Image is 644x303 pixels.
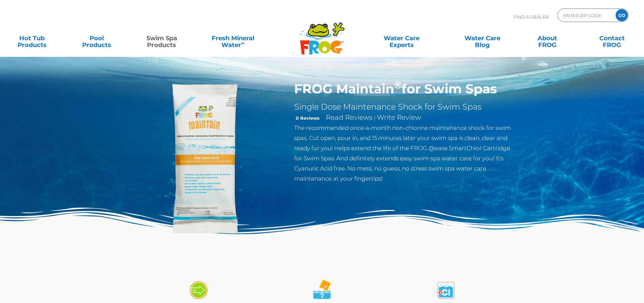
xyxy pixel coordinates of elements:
[522,31,572,45] a: AboutFROG
[434,278,458,302] img: maintain_4-03
[326,113,373,121] a: Read Reviews
[72,31,122,45] a: PoolProducts
[137,31,187,45] a: Swim SpaProducts
[587,31,637,45] a: ContactFROG
[374,115,376,121] span: |
[361,31,443,45] a: Water CareExperts
[129,81,284,236] img: ss-maintain-hero.png
[294,81,515,97] h1: FROG Maintain for Swim Spas
[296,115,319,121] strong: 0 Reviews
[377,113,421,121] a: Write Review
[294,102,515,112] h2: Single Dose Maintenance Shock for Swim Spas
[186,278,210,302] img: maintain_4-01
[394,79,402,91] sup: ®
[514,8,549,25] p: Find A Dealer
[241,40,244,46] sup: ∞
[457,31,507,45] a: Water CareBlog
[616,9,628,21] input: GO
[294,123,515,184] p: The recommended once-a-month non-chlorine maintenance shock for swim spas. Cut open, pour in, and...
[7,31,57,45] a: Hot TubProducts
[310,278,334,302] img: maintain_4-02
[296,14,348,55] img: Frog Products Logo
[201,31,264,45] a: Fresh MineralWater∞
